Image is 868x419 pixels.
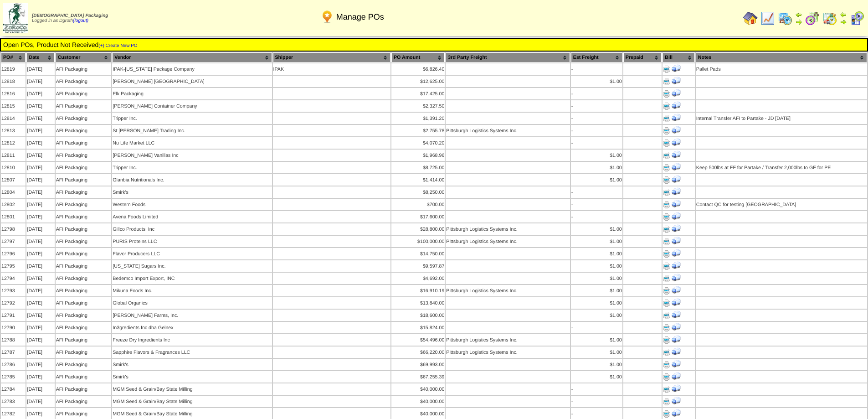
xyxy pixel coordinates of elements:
[805,11,820,26] img: calendarblend.gif
[672,150,681,159] img: Print Receiving Document
[1,273,26,284] td: 12794
[112,186,272,198] td: Smirk's
[112,285,272,296] td: Mikuna Foods Inc.
[571,322,622,333] td: -
[571,88,622,99] td: -
[1,334,26,346] td: 12788
[392,140,444,146] div: $4,070.20
[56,223,112,235] td: AFI Packaging
[56,199,112,210] td: AFI Packaging
[56,186,112,198] td: AFI Packaging
[778,11,792,26] img: calendarprod.gif
[1,199,26,210] td: 12802
[112,334,272,346] td: Freeze Dry Ingredients Inc
[672,310,681,319] img: Print Receiving Document
[571,63,622,75] td: -
[112,260,272,272] td: [US_STATE] Sugars Inc.
[571,239,622,244] div: $1.00
[672,175,681,184] img: Print Receiving Document
[26,137,54,149] td: [DATE]
[56,285,112,296] td: AFI Packaging
[446,347,570,358] td: Pittsburgh Logistics Systems Inc.
[26,63,54,75] td: [DATE]
[26,347,54,358] td: [DATE]
[1,396,26,407] td: 12783
[672,64,681,73] img: Print Receiving Document
[112,113,272,124] td: Tripper Inc.
[56,322,112,333] td: AFI Packaging
[392,313,444,318] div: $18,600.00
[56,76,112,87] td: AFI Packaging
[663,263,670,270] img: Print
[663,386,670,393] img: Print
[26,113,54,124] td: [DATE]
[392,116,444,121] div: $1,391.20
[672,372,681,381] img: Print Receiving Document
[112,322,272,333] td: In3gredients Inc dba Gelnex
[571,177,622,183] div: $1.00
[112,63,272,75] td: IPAK-[US_STATE] Package Company
[392,288,444,294] div: $16,910.19
[672,335,681,344] img: Print Receiving Document
[3,41,865,49] td: Open POs, Product Not Received
[663,103,670,110] img: Print
[392,337,444,343] div: $54,496.00
[672,138,681,147] img: Print Receiving Document
[56,310,112,321] td: AFI Packaging
[571,288,622,294] div: $1.00
[1,236,26,247] td: 12797
[696,162,867,173] td: Keep 500lbs at FF for Partake / Transfer 2,000lbs to GF for PE
[672,88,681,98] img: Print Receiving Document
[571,251,622,257] div: $1.00
[26,396,54,407] td: [DATE]
[98,43,137,48] a: (+) Create New PO
[56,347,112,358] td: AFI Packaging
[56,63,112,75] td: AFI Packaging
[112,223,272,235] td: Gillco Products, Inc
[672,384,681,393] img: Print Receiving Document
[26,383,54,395] td: [DATE]
[336,12,384,22] span: Manage POs
[672,236,681,245] img: Print Receiving Document
[663,152,670,159] img: Print
[56,137,112,149] td: AFI Packaging
[112,100,272,112] td: [PERSON_NAME] Container Company
[1,371,26,383] td: 12785
[392,227,444,232] div: $28,800.00
[571,362,622,367] div: $1.00
[56,88,112,99] td: AFI Packaging
[26,174,54,186] td: [DATE]
[56,174,112,186] td: AFI Packaging
[26,100,54,112] td: [DATE]
[56,396,112,407] td: AFI Packaging
[392,128,444,134] div: $2,755.78
[1,248,26,259] td: 12796
[571,396,622,407] td: -
[1,100,26,112] td: 12815
[672,359,681,368] img: Print Receiving Document
[446,236,570,247] td: Pittsburgh Logistics Systems Inc.
[672,76,681,85] img: Print Receiving Document
[663,287,670,295] img: Print
[112,310,272,321] td: [PERSON_NAME] Farms, Inc.
[663,336,670,344] img: Print
[672,162,681,171] img: Print Receiving Document
[623,52,662,62] th: Prepaid
[392,202,444,207] div: $700.00
[56,211,112,222] td: AFI Packaging
[663,373,670,381] img: Print
[112,248,272,259] td: Flavor Producers LLC
[1,162,26,173] td: 12810
[672,125,681,134] img: Print Receiving Document
[663,349,670,356] img: Print
[26,297,54,309] td: [DATE]
[743,11,758,26] img: home.gif
[26,310,54,321] td: [DATE]
[73,18,88,23] a: (logout)
[26,359,54,370] td: [DATE]
[672,261,681,270] img: Print Receiving Document
[663,140,670,147] img: Print
[571,227,622,232] div: $1.00
[392,190,444,195] div: $8,250.00
[672,347,681,356] img: Print Receiving Document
